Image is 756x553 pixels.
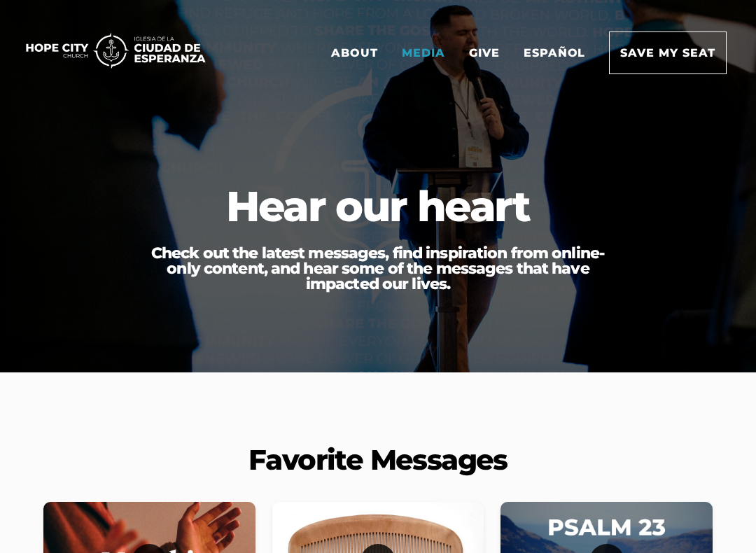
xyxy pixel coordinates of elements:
[14,30,217,71] img: 11035415_1725x350_500.png
[150,246,605,292] h3: Check out the latest messages, find inspiration from online-only content, and hear some of the me...
[175,185,581,227] h1: Hear our heart
[458,32,510,73] a: Give
[513,32,596,73] a: Español
[609,31,727,74] a: Save my seat
[321,32,388,73] a: About
[391,32,456,73] a: Media
[35,446,721,474] h2: Favorite Messages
